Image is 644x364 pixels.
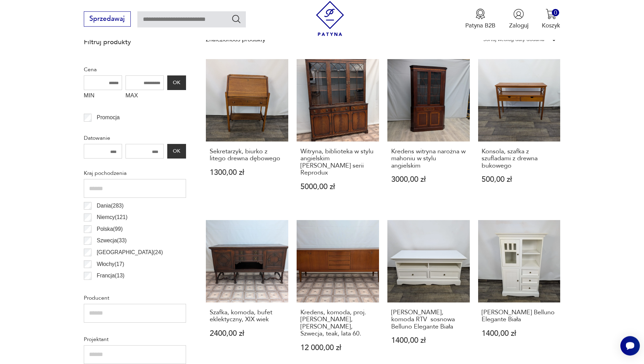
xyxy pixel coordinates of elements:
button: Szukaj [231,14,241,24]
a: Kredens witryna narożna w mahoniu w stylu angielskimKredens witryna narożna w mahoniu w stylu ang... [387,59,470,207]
p: Promocja [97,113,120,122]
p: Kraj pochodzenia [84,169,186,178]
p: Cena [84,65,186,74]
div: 0 [552,9,559,16]
p: Patyna B2B [465,22,496,30]
h3: Kredens, komoda, proj. [PERSON_NAME], [PERSON_NAME], Szwecja, teak, lata 60. [300,309,375,338]
img: Ikonka użytkownika [513,9,524,19]
p: Szwecja ( 33 ) [97,236,127,245]
label: MIN [84,90,122,103]
img: Ikona medalu [475,9,486,19]
p: Polska ( 99 ) [97,225,123,234]
h3: Sekretarzyk, biurko z litego drewna dębowego [210,148,284,162]
p: 3000,00 zł [391,176,466,183]
button: Sprzedawaj [84,11,131,27]
a: Sprzedawaj [84,17,131,22]
p: Francja ( 13 ) [97,271,124,280]
a: Konsola, szafka z szufladami z drewna bukowegoKonsola, szafka z szufladami z drewna bukowego500,0... [478,59,561,207]
p: 5000,00 zł [300,183,375,191]
p: 500,00 zł [482,176,556,183]
a: Ikona medaluPatyna B2B [465,9,496,30]
h3: Kredens witryna narożna w mahoniu w stylu angielskim [391,148,466,169]
h3: Konsola, szafka z szufladami z drewna bukowego [482,148,556,169]
a: Witryna, biblioteka w stylu angielskim Bevan Funnel serii ReproduxWitryna, biblioteka w stylu ang... [297,59,379,207]
h3: Witryna, biblioteka w stylu angielskim [PERSON_NAME] serii Reprodux [300,148,375,177]
p: 1300,00 zł [210,169,284,176]
button: Zaloguj [509,9,529,30]
p: [GEOGRAPHIC_DATA] ( 24 ) [97,248,163,257]
p: Dania ( 283 ) [97,201,123,210]
button: OK [167,144,186,159]
button: 0Koszyk [542,9,560,30]
p: Datowanie [84,134,186,143]
iframe: Smartsupp widget button [620,336,640,356]
p: Norwegia ( 12 ) [97,283,129,292]
h3: [PERSON_NAME], komoda RTV sosnowa Belluno Elegante Biała [391,309,466,330]
a: Sekretarzyk, biurko z litego drewna dębowegoSekretarzyk, biurko z litego drewna dębowego1300,00 zł [206,59,288,207]
p: 1400,00 zł [482,330,556,337]
p: Koszyk [542,22,560,30]
p: 2400,00 zł [210,330,284,337]
button: Patyna B2B [465,9,496,30]
p: 12 000,00 zł [300,344,375,351]
p: Zaloguj [509,22,529,30]
h3: [PERSON_NAME] Belluno Elegante Biała [482,309,556,323]
img: Patyna - sklep z meblami i dekoracjami vintage [313,1,348,36]
p: Projektant [84,335,186,344]
p: 1400,00 zł [391,337,466,344]
img: Ikona koszyka [546,9,556,19]
p: Producent [84,293,186,302]
p: Niemcy ( 121 ) [97,213,127,222]
h3: Szafka, komoda, bufet eklektyczny, XIX wiek [210,309,284,323]
p: Włochy ( 17 ) [97,260,124,269]
label: MAX [126,90,164,103]
p: Filtruj produkty [84,38,186,47]
button: OK [167,75,186,90]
